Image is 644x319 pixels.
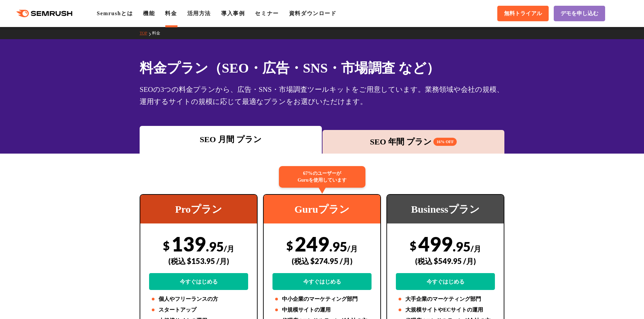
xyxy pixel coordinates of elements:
div: (税込 $153.95 /月) [149,249,248,273]
a: 今すぐはじめる [272,273,372,290]
div: 249 [272,232,372,290]
a: 資料ダウンロード [289,10,337,16]
a: Semrushとは [97,10,133,16]
span: $ [410,239,416,252]
span: $ [286,239,293,252]
span: $ [163,239,170,252]
a: セミナー [255,10,279,16]
a: 料金 [152,31,165,35]
span: デモを申し込む [560,10,598,17]
span: 16% OFF [433,138,457,146]
div: 67%のユーザーが Guruを使用しています [279,166,365,188]
span: .95 [453,239,471,254]
a: 機能 [143,10,155,16]
li: 大手企業のマーケティング部門 [396,295,495,303]
div: Guruプラン [264,195,380,223]
a: 活用方法 [187,10,211,16]
span: .95 [206,239,224,254]
div: 499 [396,232,495,290]
span: 無料トライアル [504,10,542,17]
li: 個人やフリーランスの方 [149,295,248,303]
div: (税込 $549.95 /月) [396,249,495,273]
div: SEOの3つの料金プランから、広告・SNS・市場調査ツールキットをご用意しています。業務領域や会社の規模、運用するサイトの規模に応じて最適なプランをお選びいただけます。 [140,83,504,108]
a: 今すぐはじめる [396,273,495,290]
a: デモを申し込む [554,6,605,21]
span: /月 [347,244,358,253]
div: SEO 月間 プラン [143,133,318,145]
div: SEO 年間 プラン [326,136,501,148]
div: Proプラン [140,195,257,223]
h1: 料金プラン（SEO・広告・SNS・市場調査 など） [140,58,504,78]
a: 導入事例 [221,10,245,16]
li: 中規模サイトの運用 [272,306,372,314]
li: 中小企業のマーケティング部門 [272,295,372,303]
span: /月 [471,244,481,253]
a: 料金 [165,10,177,16]
span: .95 [329,239,347,254]
li: 大規模サイトやECサイトの運用 [396,306,495,314]
span: /月 [224,244,234,253]
div: Businessプラン [387,195,504,223]
a: TOP [140,31,152,35]
div: 139 [149,232,248,290]
li: スタートアップ [149,306,248,314]
a: 無料トライアル [497,6,549,21]
a: 今すぐはじめる [149,273,248,290]
div: (税込 $274.95 /月) [272,249,372,273]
